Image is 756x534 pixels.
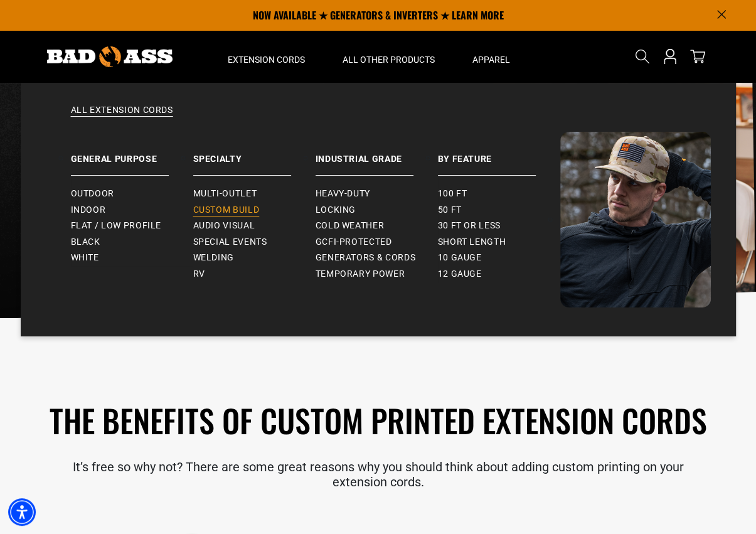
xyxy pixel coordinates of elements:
a: Specialty [193,132,316,176]
span: 12 gauge [438,269,482,280]
summary: Search [632,46,652,67]
a: 50 ft [438,202,560,218]
span: Black [71,237,100,248]
a: All Extension Cords [46,104,711,132]
a: Temporary Power [316,266,438,282]
span: Custom Build [193,205,260,216]
span: GCFI-Protected [316,237,392,248]
span: Cold Weather [316,220,385,232]
a: Short Length [438,234,560,250]
img: Bad Ass Extension Cords [560,132,711,307]
a: 10 gauge [438,250,560,266]
span: Extension Cords [228,54,305,65]
span: White [71,252,99,264]
a: RV [193,266,316,282]
span: 30 ft or less [438,220,501,232]
span: Heavy-Duty [316,188,370,200]
summary: All Other Products [324,30,454,83]
a: 100 ft [438,186,560,202]
a: Special Events [193,234,316,250]
span: Temporary Power [316,269,405,280]
h2: The Benefits of Custom Printed Extension Cords [30,400,727,441]
span: Special Events [193,237,267,248]
span: Outdoor [71,188,114,200]
summary: Extension Cords [209,30,324,83]
a: Multi-Outlet [193,186,316,202]
p: It’s free so why not? There are some great reasons why you should think about adding custom print... [30,459,727,489]
span: 100 ft [438,188,467,200]
a: Welding [193,250,316,266]
a: Flat / Low Profile [71,218,193,234]
a: Custom Build [193,202,316,218]
a: cart [688,49,708,64]
span: Apparel [472,54,510,65]
a: Open this option [660,30,680,83]
a: Outdoor [71,186,193,202]
span: 50 ft [438,205,462,216]
a: Cold Weather [316,218,438,234]
span: Indoor [71,205,106,216]
a: Heavy-Duty [316,186,438,202]
a: Black [71,234,193,250]
div: Accessibility Menu [8,498,36,526]
a: Audio Visual [193,218,316,234]
a: 30 ft or less [438,218,560,234]
a: Industrial Grade [316,132,438,176]
summary: Apparel [454,30,529,83]
span: Audio Visual [193,220,255,232]
span: Multi-Outlet [193,188,257,200]
span: 10 gauge [438,252,482,264]
a: By Feature [438,132,560,176]
a: Indoor [71,202,193,218]
span: Flat / Low Profile [71,220,162,232]
a: Locking [316,202,438,218]
span: RV [193,269,205,280]
span: Locking [316,205,356,216]
span: All Other Products [343,54,435,65]
a: White [71,250,193,266]
span: Welding [193,252,234,264]
span: Generators & Cords [316,252,416,264]
a: 12 gauge [438,266,560,282]
a: Generators & Cords [316,250,438,266]
a: General Purpose [71,132,193,176]
a: GCFI-Protected [316,234,438,250]
span: Short Length [438,237,506,248]
img: Bad Ass Extension Cords [47,46,173,67]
